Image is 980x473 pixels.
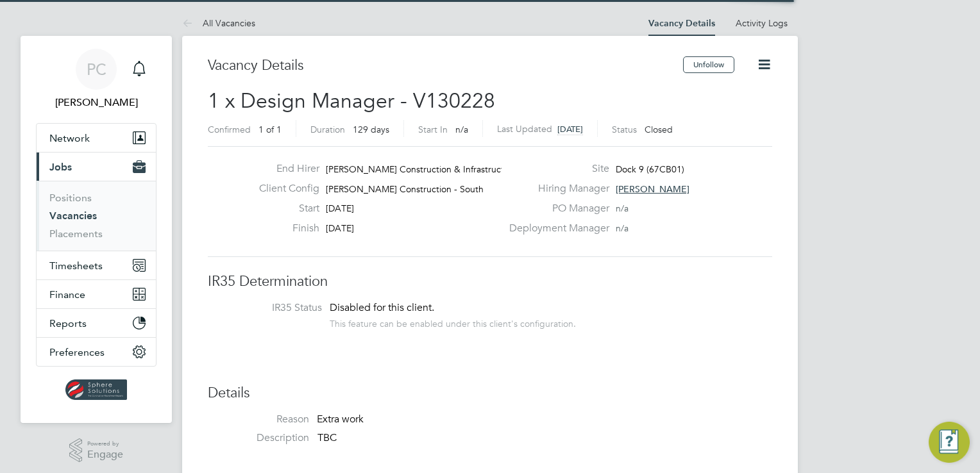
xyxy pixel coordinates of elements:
[616,203,629,214] span: n/a
[87,449,123,460] span: Engage
[455,124,468,135] span: n/a
[249,222,319,235] label: Finish
[616,183,689,195] span: [PERSON_NAME]
[330,301,434,314] span: Disabled for this client.
[317,413,364,426] span: Extra work
[37,280,156,308] button: Finance
[326,163,513,175] span: [PERSON_NAME] Construction & Infrastruct…
[326,222,354,234] span: [DATE]
[221,301,322,315] label: IR35 Status
[37,309,156,337] button: Reports
[249,162,319,176] label: End Hirer
[37,251,156,279] button: Timesheets
[258,124,282,135] span: 1 of 1
[497,123,552,135] label: Last Updated
[249,182,319,195] label: Client Config
[21,36,172,423] nav: Main navigation
[49,192,92,204] a: Positions
[502,222,609,235] label: Deployment Manager
[36,379,156,400] a: Go to home page
[645,124,673,135] span: Closed
[648,18,715,29] a: Vacancy Details
[326,203,354,214] span: [DATE]
[49,228,103,240] a: Placements
[36,49,156,110] a: PC[PERSON_NAME]
[49,132,90,144] span: Network
[502,202,609,215] label: PO Manager
[37,338,156,366] button: Preferences
[36,95,156,110] span: Paul Cunningham
[249,202,319,215] label: Start
[353,124,389,135] span: 129 days
[326,183,484,195] span: [PERSON_NAME] Construction - South
[683,56,734,73] button: Unfollow
[208,413,309,426] label: Reason
[502,182,609,195] label: Hiring Manager
[330,315,576,329] div: This feature can be enabled under this client's configuration.
[87,61,106,78] span: PC
[49,346,105,358] span: Preferences
[502,162,609,176] label: Site
[49,260,103,272] span: Timesheets
[37,153,156,181] button: Jobs
[208,272,772,291] h3: IR35 Determination
[69,438,124,463] a: Powered byEngage
[616,222,629,234] span: n/a
[49,210,97,222] a: Vacancies
[418,124,448,135] label: Start In
[37,124,156,152] button: Network
[208,56,683,75] h3: Vacancy Details
[736,17,788,29] a: Activity Logs
[65,379,128,400] img: spheresolutions-logo-retina.png
[208,384,772,402] h3: Details
[182,17,255,29] a: All Vacancies
[612,124,637,135] label: Status
[49,288,85,301] span: Finance
[49,317,87,329] span: Reports
[208,431,309,445] label: Description
[310,124,345,135] label: Duration
[87,438,123,449] span: Powered by
[557,124,583,135] span: [DATE]
[208,124,251,135] label: Confirmed
[929,422,970,463] button: Engage Resource Center
[616,163,684,175] span: Dock 9 (67CB01)
[37,181,156,251] div: Jobs
[317,431,772,445] p: TBC
[208,88,495,113] span: 1 x Design Manager - V130228
[49,161,72,173] span: Jobs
